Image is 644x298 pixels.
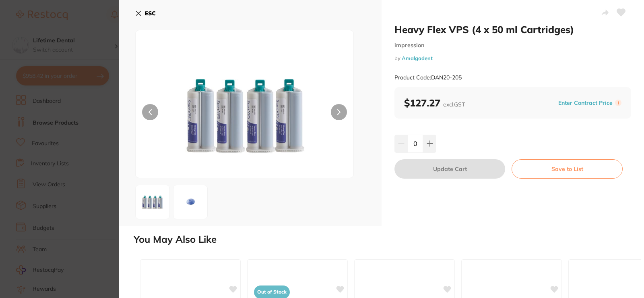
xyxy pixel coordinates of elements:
[394,74,462,81] small: Product Code: DAN20-205
[394,23,631,35] h2: Heavy Flex VPS (4 x 50 ml Cartridges)
[443,101,465,108] span: excl. GST
[512,159,623,179] button: Save to List
[138,188,167,217] img: MjAyMDUtanBn
[145,10,156,17] b: ESC
[176,188,205,217] img: MjAyMDUtMi1qcGc
[394,42,631,49] small: impression
[179,50,310,178] img: MjAyMDUtanBn
[135,6,156,20] button: ESC
[394,159,505,179] button: Update Cart
[394,55,631,61] small: by
[556,99,615,107] button: Enter Contract Price
[134,234,641,245] h2: You May Also Like
[402,55,433,61] a: Amalgadent
[615,100,621,106] label: i
[404,97,465,109] b: $127.27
